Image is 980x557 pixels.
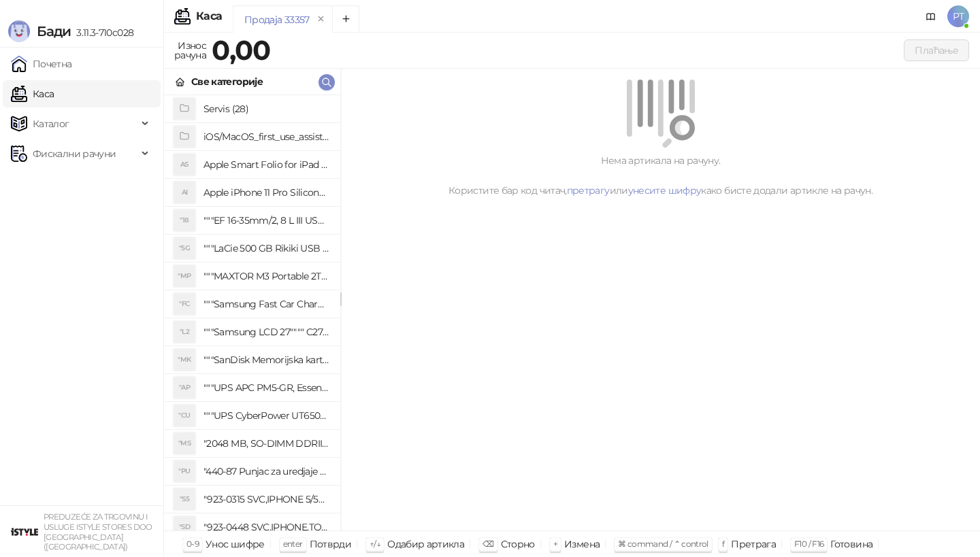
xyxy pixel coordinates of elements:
[203,460,329,482] h4: "440-87 Punjac za uredjaje sa micro USB portom 4/1, Stand."
[11,518,38,545] img: 64x64-companyLogo-77b92cf4-9946-4f36-9751-bf7bb5fd2c7d.png
[174,433,195,454] div: "MS
[203,377,329,399] h4: """UPS APC PM5-GR, Essential Surge Arrest,5 utic_nica"""
[174,405,195,426] div: "CU
[174,209,195,231] div: "18
[174,516,195,538] div: "SD
[283,539,303,549] span: enter
[567,184,610,197] a: претрагу
[44,512,152,552] small: PREDUZEĆE ZA TRGOVINU I USLUGE ISTYLE STORES DOO [GEOGRAPHIC_DATA] ([GEOGRAPHIC_DATA])
[33,140,116,167] span: Фискални рачуни
[11,50,72,78] a: Почетна
[174,488,195,510] div: "S5
[203,488,329,510] h4: "923-0315 SVC,IPHONE 5/5S BATTERY REMOVAL TRAY Držač za iPhone sa kojim se otvara display
[203,126,329,148] h4: iOS/MacOS_first_use_assistance (4)
[564,535,600,553] div: Измена
[206,535,265,553] div: Унос шифре
[244,12,310,27] div: Продаја 33357
[628,184,702,197] a: унесите шифру
[174,377,195,399] div: "AP
[174,321,195,343] div: "L2
[196,11,222,22] div: Каса
[370,539,380,549] span: ↑/↓
[501,535,535,553] div: Сторно
[618,539,708,549] span: ⌘ command / ⌃ control
[203,209,329,231] h4: """EF 16-35mm/2, 8 L III USM"""
[483,539,493,549] span: ⌫
[553,539,557,549] span: +
[212,33,270,67] strong: 0,00
[203,516,329,538] h4: "923-0448 SVC,IPHONE,TOURQUE DRIVER KIT .65KGF- CM Šrafciger "
[332,5,359,33] button: Add tab
[174,237,195,259] div: "5G
[203,265,329,287] h4: """MAXTOR M3 Portable 2TB 2.5"""" crni eksterni hard disk HX-M201TCB/GM"""
[164,95,340,530] div: grid
[357,153,964,198] div: Нема артикала на рачуну. Користите бар код читач, или како бисте додали артикле на рачун.
[191,74,263,89] div: Све категорије
[387,535,464,553] div: Одабир артикла
[186,539,199,549] span: 0-9
[203,154,329,175] h4: Apple Smart Folio for iPad mini (A17 Pro) - Sage
[71,27,133,39] span: 3.11.3-710c028
[731,535,776,553] div: Претрага
[174,349,195,371] div: "MK
[920,5,942,27] a: Документација
[11,80,54,107] a: Каса
[203,182,329,203] h4: Apple iPhone 11 Pro Silicone Case - Black
[310,535,352,553] div: Потврди
[174,460,195,482] div: "PU
[33,110,69,137] span: Каталог
[8,20,30,42] img: Logo
[37,23,71,39] span: Бади
[722,539,724,549] span: f
[171,37,209,64] div: Износ рачуна
[174,154,195,175] div: AS
[174,293,195,315] div: "FC
[203,237,329,259] h4: """LaCie 500 GB Rikiki USB 3.0 / Ultra Compact & Resistant aluminum / USB 3.0 / 2.5"""""""
[174,265,195,287] div: "MP
[203,98,329,120] h4: Servis (28)
[794,539,823,549] span: F10 / F16
[203,433,329,454] h4: "2048 MB, SO-DIMM DDRII, 667 MHz, Napajanje 1,8 0,1 V, Latencija CL5"
[947,5,969,27] span: PT
[203,349,329,371] h4: """SanDisk Memorijska kartica 256GB microSDXC sa SD adapterom SDSQXA1-256G-GN6MA - Extreme PLUS, ...
[203,293,329,315] h4: """Samsung Fast Car Charge Adapter, brzi auto punja_, boja crna"""
[830,535,872,553] div: Готовина
[203,321,329,343] h4: """Samsung LCD 27"""" C27F390FHUXEN"""
[174,182,195,203] div: AI
[904,39,969,61] button: Плаћање
[203,405,329,426] h4: """UPS CyberPower UT650EG, 650VA/360W , line-int., s_uko, desktop"""
[312,14,330,25] button: remove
